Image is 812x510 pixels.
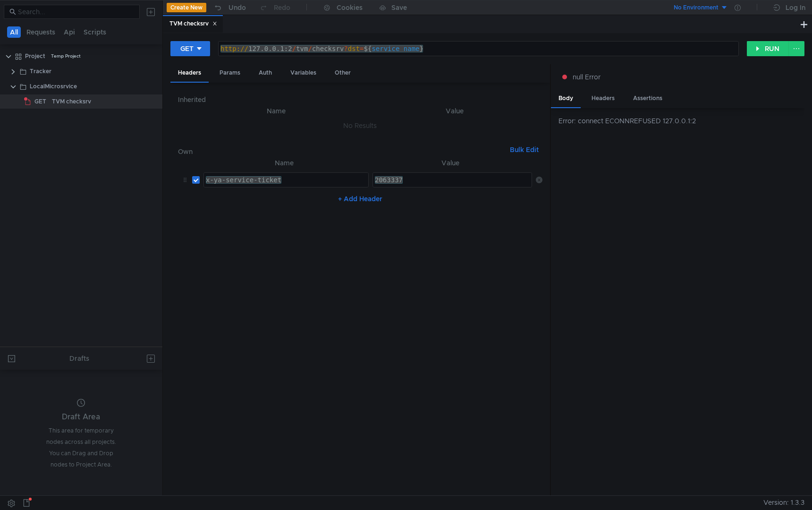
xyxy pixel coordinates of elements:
span: Version: 1.3.3 [763,496,804,510]
div: Tracker [30,64,51,78]
div: Headers [584,90,622,107]
div: Other [327,64,358,82]
th: Value [367,105,542,117]
h6: Inherited [178,94,542,105]
div: Project [25,49,45,63]
div: Body [551,90,581,108]
button: Redo [253,0,297,15]
div: Temp Project [51,49,81,63]
th: Name [200,157,369,169]
div: Redo [274,2,290,13]
div: LocalMicrosrvice [30,79,77,93]
div: Variables [283,64,324,82]
div: Cookies [337,2,363,13]
div: Error: connect ECONNREFUSED 127.0.0.1:2 [558,116,804,126]
button: Bulk Edit [506,144,542,155]
div: Save [391,4,407,11]
button: + Add Header [334,193,386,204]
button: Scripts [81,26,109,38]
span: null Error [573,72,601,82]
div: TVM checksrv [52,94,91,109]
div: Assertions [626,90,670,107]
span: GET [34,94,46,109]
div: Auth [251,64,279,82]
button: All [7,26,21,38]
div: Headers [170,64,209,83]
th: Value [369,157,532,169]
div: Undo [228,2,246,13]
button: Api [61,26,78,38]
button: GET [170,41,210,56]
nz-embed-empty: No Results [343,121,377,130]
button: Undo [206,0,253,15]
div: TVM checksrv [169,19,217,29]
input: Search... [18,7,134,17]
div: GET [180,43,194,54]
th: Name [186,105,367,117]
div: Drafts [69,353,89,364]
button: RUN [747,41,789,56]
div: Params [212,64,248,82]
div: Log In [786,2,805,13]
div: No Environment [674,3,719,12]
button: Requests [24,26,58,38]
h6: Own [178,146,506,157]
button: Create New [167,3,206,12]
